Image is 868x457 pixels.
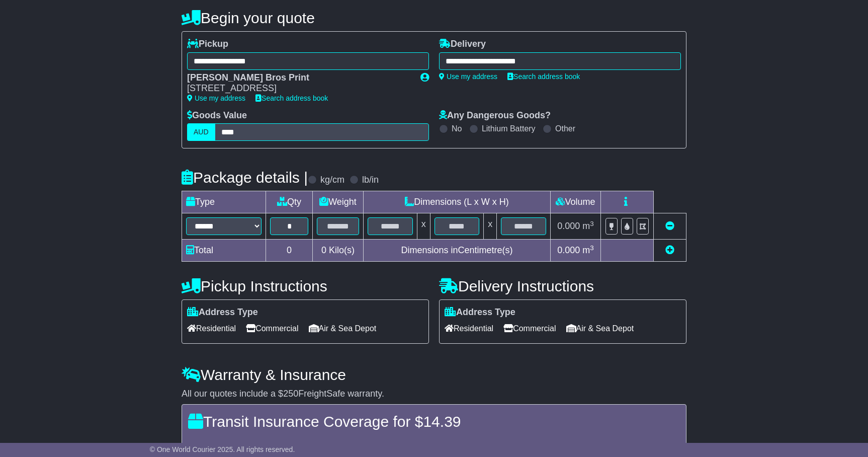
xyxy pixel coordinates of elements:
span: 0 [321,245,326,255]
a: Use my address [439,72,497,81]
sup: 3 [590,220,594,227]
label: Other [555,124,575,133]
a: Remove this item [665,221,674,231]
h4: Delivery Instructions [439,278,686,294]
span: Air & Sea Depot [566,321,634,336]
div: [PERSON_NAME] Bros Print [187,72,410,84]
a: Add new item [665,245,674,255]
span: 14.39 [423,413,461,430]
h4: Begin your quote [182,10,686,26]
td: x [484,213,497,240]
div: All our quotes include a $ FreightSafe warranty. [182,389,686,400]
sup: 3 [590,244,594,252]
h4: Package details | [182,169,308,186]
h4: Pickup Instructions [182,278,429,294]
span: m [582,221,594,231]
span: Residential [187,321,236,336]
td: Kilo(s) [313,240,364,262]
label: Any Dangerous Goods? [439,110,551,121]
label: No [452,124,462,133]
td: Dimensions in Centimetre(s) [363,240,550,262]
a: Search address book [255,94,328,102]
td: Type [182,191,266,213]
td: 0 [266,240,313,262]
h4: Transit Insurance Coverage for $ [188,413,680,430]
span: 0.000 [557,245,580,255]
span: 250 [283,389,298,399]
span: Air & Sea Depot [309,321,377,336]
label: lb/in [362,175,379,186]
span: m [582,245,594,255]
a: Use my address [187,94,245,102]
label: Address Type [445,307,515,318]
label: Goods Value [187,110,247,121]
a: Search address book [507,72,580,81]
span: Commercial [246,321,298,336]
span: Residential [445,321,493,336]
td: x [417,213,430,240]
label: kg/cm [320,175,344,186]
td: Weight [313,191,364,213]
td: Volume [550,191,600,213]
label: Lithium Battery [482,124,536,133]
h4: Warranty & Insurance [182,366,686,383]
span: 0.000 [557,221,580,231]
label: Delivery [439,39,486,50]
span: Commercial [503,321,556,336]
label: Address Type [187,307,258,318]
label: Pickup [187,39,228,50]
span: © One World Courier 2025. All rights reserved. [150,445,295,453]
td: Total [182,240,266,262]
td: Dimensions (L x W x H) [363,191,550,213]
label: AUD [187,123,215,141]
div: [STREET_ADDRESS] [187,83,410,94]
td: Qty [266,191,313,213]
